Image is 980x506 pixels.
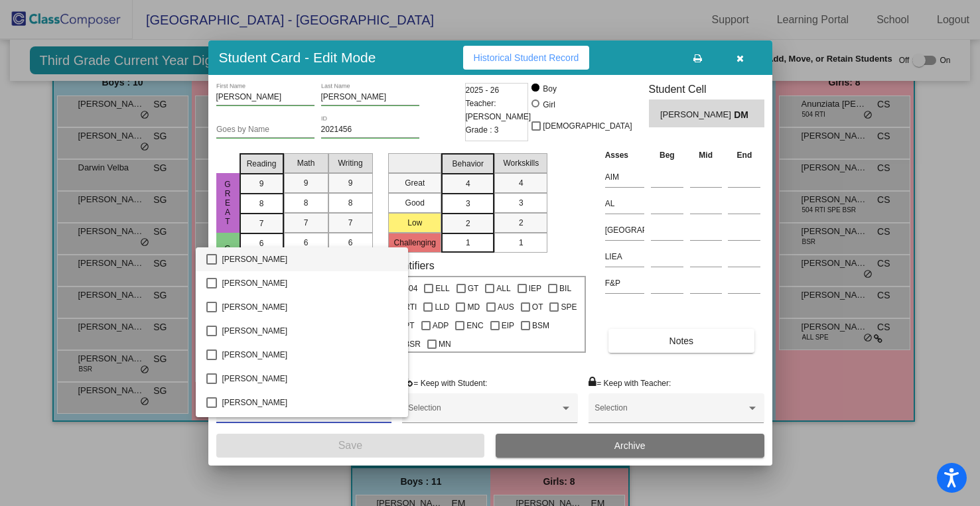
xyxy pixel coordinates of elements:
[222,247,398,271] span: [PERSON_NAME]
[222,319,398,343] span: [PERSON_NAME]
[222,391,398,414] span: [PERSON_NAME]
[222,367,398,391] span: [PERSON_NAME]
[222,414,398,438] span: [PERSON_NAME]
[222,343,398,367] span: [PERSON_NAME]
[222,271,398,295] span: [PERSON_NAME]
[222,295,398,319] span: [PERSON_NAME]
